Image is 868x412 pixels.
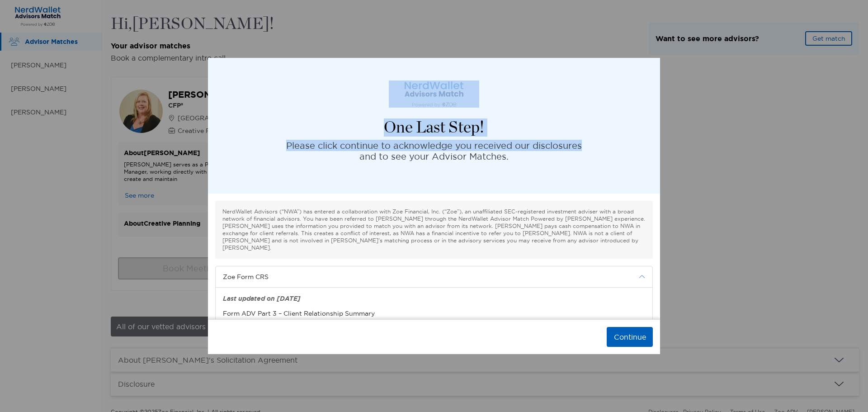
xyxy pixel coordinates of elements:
span: Zoe Form CRS [223,272,633,282]
div: icon arrowZoe Form CRS [216,266,652,287]
div: modal [208,58,660,354]
p: Please click continue to acknowledge you received our disclosures and to see your Advisor Matches. [286,140,582,162]
img: icon arrow [639,274,645,280]
div: Last updated on [DATE] [223,295,645,303]
img: logo [389,81,479,108]
p: NerdWallet Advisors (“NWA”) has entered a collaboration with Zoe Financial, Inc. (“Zoe”), an unaf... [222,208,646,251]
button: Continue [607,327,653,347]
h4: One Last Step! [384,118,484,137]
